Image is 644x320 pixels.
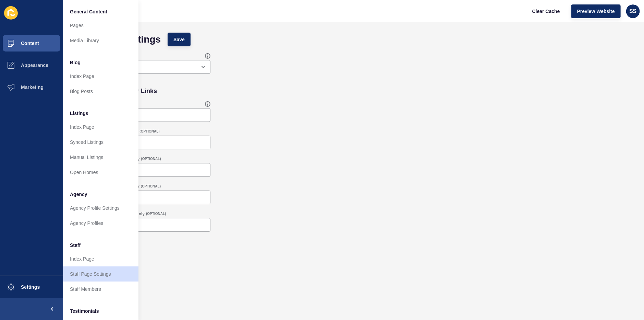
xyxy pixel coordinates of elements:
[73,60,210,74] div: open menu
[629,8,636,15] span: SS
[63,201,138,216] a: Agency Profile Settings
[63,18,138,33] a: Pages
[63,69,138,84] a: Index Page
[526,4,566,18] button: Clear Cache
[168,33,191,46] button: Save
[577,8,615,15] span: Preview Website
[173,36,185,43] span: Save
[70,110,88,117] span: Listings
[63,84,138,99] a: Blog Posts
[63,165,138,180] a: Open Homes
[139,129,159,134] span: (OPTIONAL)
[63,282,138,297] a: Staff Members
[70,191,87,198] span: Agency
[141,184,161,189] span: (OPTIONAL)
[63,119,138,135] a: Index Page
[63,135,138,150] a: Synced Listings
[63,216,138,231] a: Agency Profiles
[63,150,138,165] a: Manual Listings
[70,242,81,249] span: Staff
[571,4,621,18] button: Preview Website
[532,8,560,15] span: Clear Cache
[141,157,161,161] span: (OPTIONAL)
[63,33,138,48] a: Media Library
[63,266,138,282] a: Staff Page Settings
[146,212,166,216] span: (OPTIONAL)
[70,59,81,66] span: Blog
[73,184,139,189] label: Sold - Versatile/Minimal sites only
[70,8,107,15] span: General Content
[63,251,138,266] a: Index Page
[70,308,99,315] span: Testimonials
